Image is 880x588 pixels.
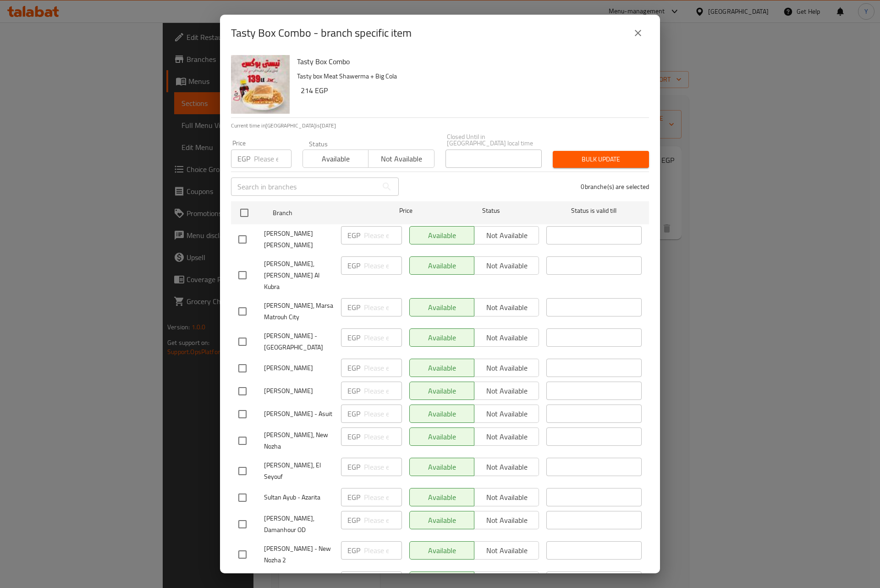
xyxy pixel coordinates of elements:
span: [PERSON_NAME], Damanhour OD [264,513,334,536]
p: EGP [347,492,360,503]
span: [PERSON_NAME] [264,362,334,374]
h2: Tasty Box Combo - branch specific item [231,26,412,40]
span: Sultan Ayub - Azarita [264,492,334,503]
input: Please enter price [364,458,402,476]
p: Tasty box Meat Shawerma + Big Cola [297,71,642,82]
span: [PERSON_NAME], Marsa Matrouh City [264,300,334,323]
p: EGP [347,230,360,241]
h6: Tasty Box Combo [297,55,642,68]
input: Please enter price [364,256,402,275]
button: Not available [368,150,434,168]
input: Please enter price [364,298,402,316]
input: Please enter price [364,511,402,529]
span: Status is valid till [546,205,642,216]
span: [PERSON_NAME] - Asuit [264,408,334,420]
span: [PERSON_NAME] - New Nozha 2 [264,543,334,566]
p: EGP [347,461,360,472]
input: Please enter price [364,488,402,506]
span: [PERSON_NAME] [PERSON_NAME] [264,228,334,251]
input: Search in branches [231,178,378,196]
p: EGP [347,385,360,396]
span: [PERSON_NAME], [PERSON_NAME] Al Kubra [264,258,334,293]
input: Please enter price [364,328,402,347]
input: Please enter price [364,405,402,423]
p: EGP [347,431,360,442]
span: Not available [372,152,430,166]
input: Please enter price [364,541,402,560]
span: [PERSON_NAME], El Seyouf [264,460,334,483]
button: Available [302,150,368,168]
span: Available [307,152,365,166]
input: Please enter price [364,427,402,446]
input: Please enter price [364,382,402,400]
p: EGP [347,260,360,271]
input: Please enter price [364,226,402,244]
p: EGP [347,545,360,556]
p: EGP [347,302,360,313]
p: EGP [347,362,360,373]
span: [PERSON_NAME] [264,385,334,397]
span: Branch [273,207,368,219]
span: [PERSON_NAME], New Nozha [264,429,334,452]
h6: 214 EGP [301,84,642,97]
span: [PERSON_NAME] - [GEOGRAPHIC_DATA] [264,330,334,353]
p: EGP [347,332,360,343]
p: Current time in [GEOGRAPHIC_DATA] is [DATE] [231,122,649,130]
span: Status [444,205,539,216]
span: Bulk update [560,154,642,165]
input: Please enter price [254,150,291,168]
button: close [627,22,649,44]
input: Please enter price [364,359,402,377]
p: EGP [347,515,360,526]
p: EGP [347,408,360,419]
p: 0 branche(s) are selected [581,182,649,191]
img: Tasty Box Combo [231,55,290,114]
p: EGP [237,153,250,164]
button: Bulk update [553,151,649,168]
span: Price [375,205,436,216]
